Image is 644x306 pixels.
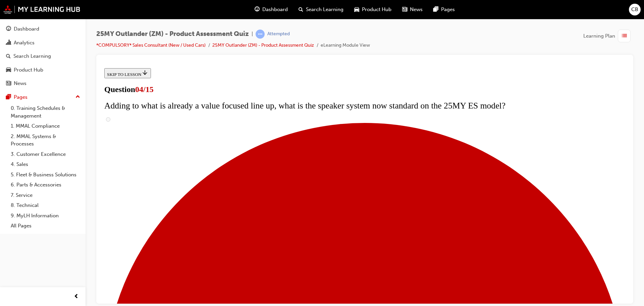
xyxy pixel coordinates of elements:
[3,21,83,91] button: DashboardAnalyticsSearch LearningProduct HubNews
[8,103,83,121] a: 0. Training Schedules & Management
[249,3,293,16] a: guage-iconDashboard
[74,293,79,301] span: prev-icon
[3,3,49,13] button: SKIP TO LESSON
[255,5,260,14] span: guage-icon
[8,180,83,190] a: 6. Parts & Accessories
[212,42,314,48] a: 25MY Outlander (ZM) - Product Assessment Quiz
[402,5,407,14] span: news-icon
[397,3,428,16] a: news-iconNews
[583,30,633,42] button: Learning Plan
[3,5,80,14] img: mmal
[8,211,83,221] a: 9. MyLH Information
[428,3,460,16] a: pages-iconPages
[433,5,438,14] span: pages-icon
[6,53,11,59] span: search-icon
[8,170,83,180] a: 5. Fleet & Business Solutions
[3,77,83,90] a: News
[3,64,83,76] a: Product Hub
[8,159,83,170] a: 4. Sales
[6,67,11,73] span: car-icon
[14,39,35,47] div: Analytics
[441,6,455,13] span: Pages
[362,6,391,13] span: Product Hub
[410,6,423,13] span: News
[252,30,253,38] span: |
[75,93,80,101] span: up-icon
[629,4,641,15] button: CB
[3,91,83,103] button: Pages
[354,5,359,14] span: car-icon
[306,6,343,13] span: Search Learning
[14,25,39,33] div: Dashboard
[5,6,47,11] span: SKIP TO LESSON
[267,31,290,37] div: Attempted
[8,221,83,231] a: All Pages
[6,81,11,87] span: news-icon
[14,66,43,74] div: Product Hub
[14,93,28,101] div: Pages
[6,94,11,100] span: pages-icon
[13,52,51,60] div: Search Learning
[6,40,11,46] span: chart-icon
[96,30,249,38] span: 25MY Outlander (ZM) - Product Assessment Quiz
[631,6,638,13] span: CB
[262,6,288,13] span: Dashboard
[583,32,615,40] span: Learning Plan
[3,50,83,62] a: Search Learning
[8,121,83,131] a: 1. MMAL Compliance
[321,42,370,49] li: eLearning Module View
[6,26,11,32] span: guage-icon
[349,3,397,16] a: car-iconProduct Hub
[14,80,26,87] div: News
[3,37,83,49] a: Analytics
[8,131,83,149] a: 2. MMAL Systems & Processes
[8,200,83,211] a: 8. Technical
[8,149,83,160] a: 3. Customer Excellence
[96,42,206,48] a: *COMPULSORY* Sales Consultant (New / Used Cars)
[299,5,303,14] span: search-icon
[293,3,349,16] a: search-iconSearch Learning
[8,190,83,201] a: 7. Service
[622,32,627,40] span: list-icon
[256,30,265,39] span: learningRecordVerb_ATTEMPT-icon
[3,23,83,35] a: Dashboard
